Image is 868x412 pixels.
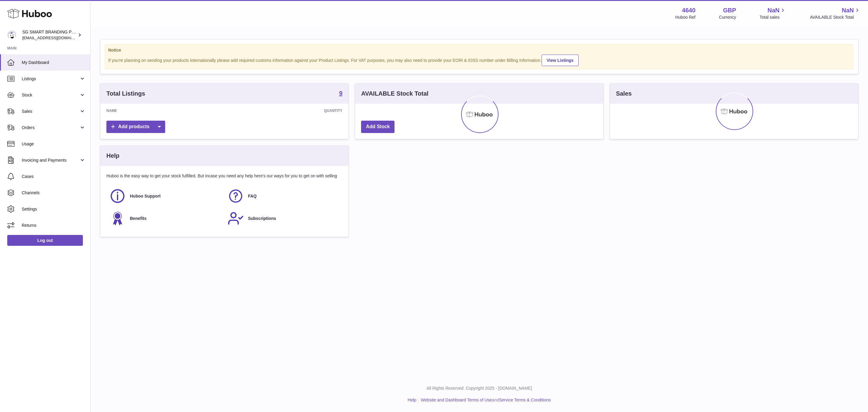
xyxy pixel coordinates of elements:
[22,29,77,41] div: SG SMART BRANDING PTE. LTD.
[108,54,850,66] div: If you're planning on sending your products internationally please add required customs informati...
[22,125,79,131] span: Orders
[759,14,786,20] span: Total sales
[339,90,342,97] a: 9
[810,6,861,20] a: NaN AVAILABLE Stock Total
[22,109,79,114] span: Sales
[22,190,86,196] span: Channels
[759,6,786,20] a: NaN Total sales
[22,157,79,163] span: Invoicing and Payments
[7,30,16,40] img: internalAdmin-4640@internal.huboo.com
[95,385,863,391] p: All Rights Reserved. Copyright 2025 - [DOMAIN_NAME]
[106,90,145,98] h3: Total Listings
[419,397,551,403] li: and
[675,14,696,20] div: Huboo Ref
[228,210,340,227] a: Subscriptions
[130,216,146,221] span: Benefits
[810,14,861,20] span: AVAILABLE Stock Total
[106,173,342,179] p: Huboo is the easy way to get your stock fulfilled. But incase you need any help here's our ways f...
[767,6,779,14] span: NaN
[616,90,632,98] h3: Sales
[719,14,736,20] div: Currency
[22,223,86,228] span: Returns
[682,6,696,14] strong: 4640
[206,104,348,118] th: Quantity
[248,193,257,199] span: FAQ
[361,121,395,133] a: Add Stock
[22,76,79,82] span: Listings
[22,141,86,147] span: Usage
[408,398,417,402] a: Help
[130,193,161,199] span: Huboo Support
[22,92,79,98] span: Stock
[22,206,86,212] span: Settings
[22,35,89,40] span: [EMAIL_ADDRESS][DOMAIN_NAME]
[361,90,428,98] h3: AVAILABLE Stock Total
[723,6,736,14] strong: GBP
[109,210,222,227] a: Benefits
[542,55,579,66] a: View Listings
[109,188,222,204] a: Huboo Support
[421,398,492,402] a: Website and Dashboard Terms of Use
[7,235,83,246] a: Log out
[228,188,340,204] a: FAQ
[106,121,165,133] a: Add products
[108,47,850,53] strong: Notice
[100,104,206,118] th: Name
[22,60,86,65] span: My Dashboard
[339,90,342,96] strong: 9
[499,398,551,402] a: Service Terms & Conditions
[842,6,854,14] span: NaN
[22,174,86,179] span: Cases
[106,152,119,160] h3: Help
[248,216,276,221] span: Subscriptions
